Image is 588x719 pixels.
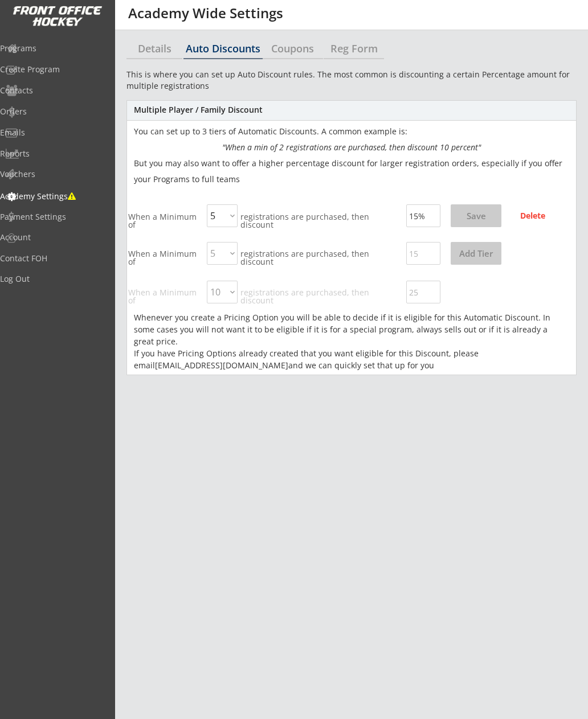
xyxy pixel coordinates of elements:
[324,43,384,54] div: Reg Form
[134,106,569,114] div: Multiple Player / Family Discount
[126,69,577,91] div: This is where you can set up Auto Discount rules. The most common is discounting a certain Percen...
[406,204,440,227] input: 10
[509,204,556,227] button: Delete
[263,43,323,54] div: Coupons
[451,242,501,265] button: Add Tier
[134,311,569,371] div: Whenever you create a Pricing Option you will be able to decide if it is eligible for this Automa...
[240,250,402,266] div: registrations are purchased, then discount
[406,281,440,303] input: 25
[155,360,288,371] a: [EMAIL_ADDRESS][DOMAIN_NAME]
[126,43,182,54] div: Details
[128,289,206,305] div: When a Minimum of
[222,142,481,153] em: "When a min of 2 registrations are purchased, then discount 10 percent"
[451,204,501,227] button: Save
[128,213,206,229] div: When a Minimum of
[183,43,263,54] div: Auto Discounts
[128,250,206,266] div: When a Minimum of
[134,124,569,187] div: You can set up to 3 tiers of Automatic Discounts. A common example is: But you may also want to o...
[240,289,402,305] div: registrations are purchased, then discount
[406,242,440,265] input: 15
[240,213,402,229] div: registrations are purchased, then discount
